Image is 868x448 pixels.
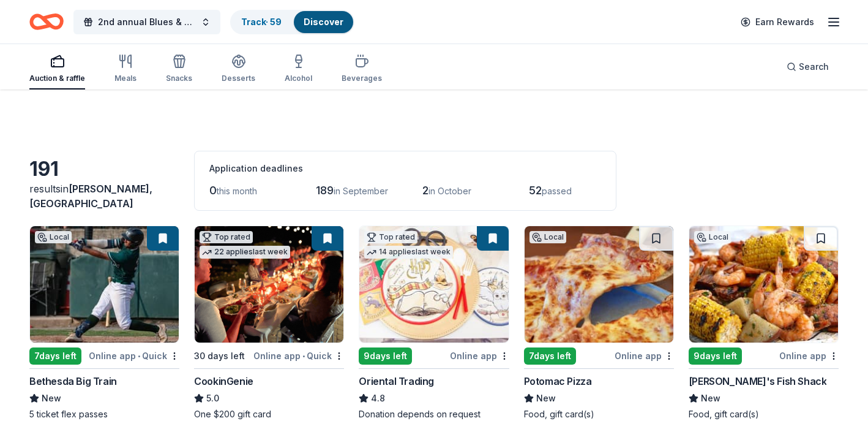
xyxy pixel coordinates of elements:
span: 5.0 [206,391,219,406]
div: Potomac Pizza [524,374,592,389]
button: Alcohol [285,49,312,89]
img: Image for Bethesda Big Train [30,226,179,343]
button: 2nd annual Blues & Brews Charity Crab Feast [73,10,220,34]
button: Search [777,55,839,79]
div: Beverages [342,74,382,83]
div: Online app [450,348,509,363]
span: 0 [209,184,217,197]
div: Local [35,231,72,243]
div: Food, gift card(s) [689,408,839,420]
span: 189 [316,184,334,197]
a: Image for Potomac PizzaLocal7days leftOnline appPotomac PizzaNewFood, gift card(s) [524,226,674,420]
button: Snacks [166,49,192,89]
span: • [302,351,305,361]
div: 9 days left [359,347,412,365]
div: Online app [615,348,674,363]
div: Online app Quick [89,348,179,363]
a: Image for Bethesda Big TrainLocal7days leftOnline app•QuickBethesda Big TrainNew5 ticket flex passes [29,226,179,420]
div: Online app Quick [253,348,344,363]
div: 191 [29,157,179,181]
div: 9 days left [689,347,742,365]
span: 2 [422,184,428,197]
div: results [29,181,179,211]
a: Earn Rewards [733,11,821,33]
a: Track· 59 [241,17,282,27]
span: Search [799,59,829,74]
span: New [42,391,61,406]
div: CookinGenie [194,374,253,389]
span: 2nd annual Blues & Brews Charity Crab Feast [98,15,196,29]
div: [PERSON_NAME]'s Fish Shack [689,374,827,389]
div: Local [529,231,566,243]
div: Bethesda Big Train [29,374,117,389]
img: Image for CookinGenie [195,226,343,343]
div: 30 days left [194,349,245,363]
div: Online app [779,348,839,363]
div: 7 days left [524,347,576,365]
span: in September [334,186,388,196]
span: 52 [529,184,542,197]
div: Donation depends on request [359,408,509,420]
div: Desserts [222,74,255,83]
a: Home [29,7,64,36]
div: 7 days left [29,347,81,365]
div: 5 ticket flex passes [29,408,179,420]
div: One $200 gift card [194,408,344,420]
a: Image for CookinGenieTop rated22 applieslast week30 days leftOnline app•QuickCookinGenie5.0One $2... [194,226,344,420]
span: in October [428,186,471,196]
div: 14 applies last week [364,246,453,259]
button: Auction & raffle [29,49,85,89]
div: Application deadlines [209,161,601,176]
span: • [138,351,140,361]
div: Food, gift card(s) [524,408,674,420]
img: Image for Oriental Trading [359,226,508,343]
a: Image for Ford's Fish ShackLocal9days leftOnline app[PERSON_NAME]'s Fish ShackNewFood, gift card(s) [689,226,839,420]
div: Alcohol [285,74,312,83]
div: Top rated [364,231,417,243]
button: Beverages [342,49,382,89]
span: [PERSON_NAME], [GEOGRAPHIC_DATA] [29,183,152,210]
div: Top rated [200,231,253,243]
div: 22 applies last week [200,246,290,259]
div: Meals [114,74,137,83]
span: 4.8 [371,391,385,406]
div: Snacks [166,74,192,83]
img: Image for Potomac Pizza [525,226,673,343]
div: Auction & raffle [29,74,85,83]
div: Local [694,231,731,243]
div: Oriental Trading [359,374,434,389]
button: Track· 59Discover [230,10,354,34]
img: Image for Ford's Fish Shack [689,226,838,343]
a: Discover [304,17,343,27]
a: Image for Oriental TradingTop rated14 applieslast week9days leftOnline appOriental Trading4.8Dona... [359,226,509,420]
button: Meals [114,49,137,89]
span: New [701,391,720,406]
span: in [29,183,152,210]
span: passed [542,186,572,196]
span: this month [217,186,257,196]
span: New [536,391,556,406]
button: Desserts [222,49,255,89]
